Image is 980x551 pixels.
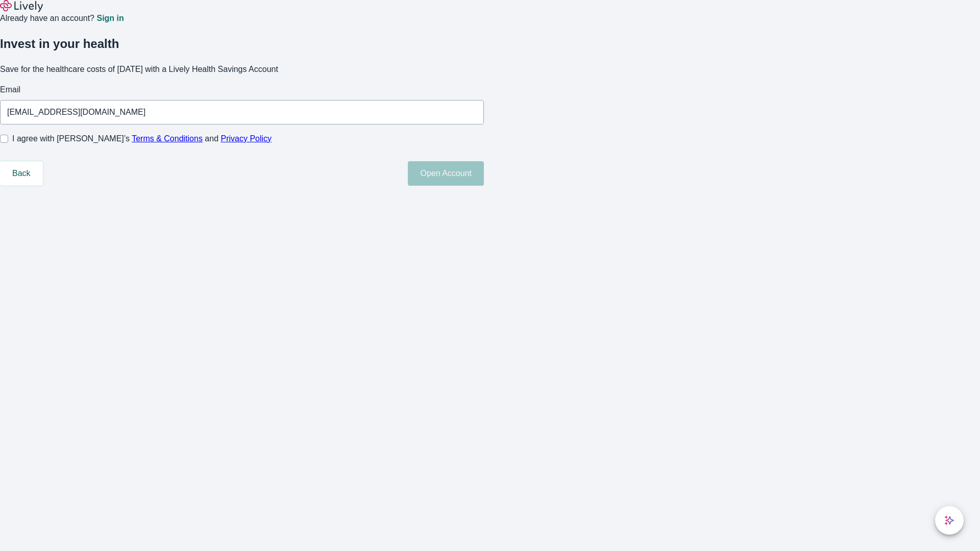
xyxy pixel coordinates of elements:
svg: Lively AI Assistant [944,515,954,525]
button: chat [935,506,964,535]
span: I agree with [PERSON_NAME]’s and [12,133,272,145]
a: Privacy Policy [221,134,272,143]
a: Sign in [96,14,124,22]
a: Terms & Conditions [132,134,203,143]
